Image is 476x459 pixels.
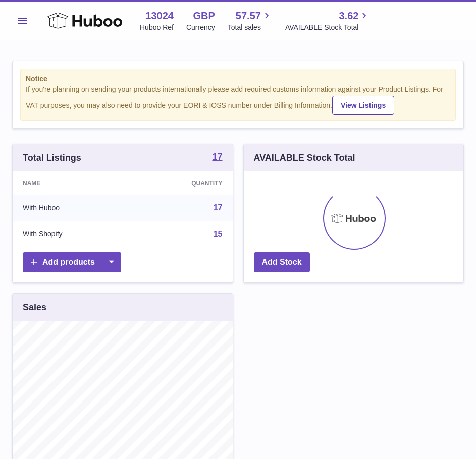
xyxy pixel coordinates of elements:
[26,85,450,115] div: If you're planning on sending your products internationally please add required customs informati...
[13,221,131,247] td: With Shopify
[339,9,358,23] span: 3.62
[23,152,81,164] h3: Total Listings
[228,23,273,32] span: Total sales
[26,74,450,84] strong: Notice
[193,9,215,23] strong: GBP
[254,152,355,164] h3: AVAILABLE Stock Total
[140,23,174,32] div: Huboo Ref
[212,152,222,161] strong: 17
[23,301,46,313] h3: Sales
[236,9,261,23] span: 57.57
[212,152,222,163] a: 17
[214,229,223,238] a: 15
[332,96,394,115] a: View Listings
[254,252,310,273] a: Add Stock
[13,171,131,195] th: Name
[13,195,131,221] td: With Huboo
[285,23,371,32] span: AVAILABLE Stock Total
[23,252,121,273] a: Add products
[228,9,273,32] a: 57.57 Total sales
[186,23,215,32] div: Currency
[214,203,223,212] a: 17
[145,9,174,23] strong: 13024
[285,9,371,32] a: 3.62 AVAILABLE Stock Total
[131,171,233,195] th: Quantity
